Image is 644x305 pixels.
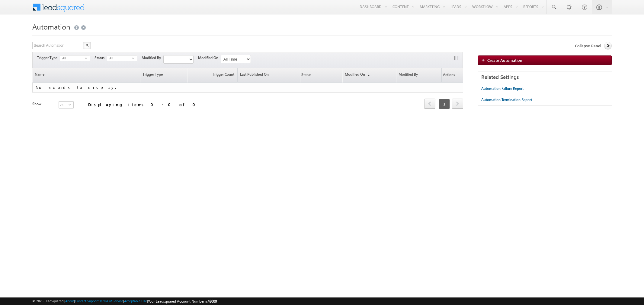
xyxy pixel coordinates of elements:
[424,99,435,109] a: prev
[198,55,221,61] span: Modified On
[85,57,90,59] span: select
[95,55,107,61] span: Status
[32,298,217,304] span: © 2025 LeadSquared | | | | |
[343,68,396,82] a: Modified On(sorted descending)
[69,103,73,106] span: select
[365,72,370,77] span: (sorted descending)
[208,299,217,303] span: 48000
[124,299,147,303] a: Acceptable Use
[37,55,60,61] span: Trigger Type
[107,55,132,61] span: All
[487,58,522,63] span: Create Automation
[33,68,140,82] a: Name
[481,83,524,94] a: Automation Failure Report
[60,55,85,61] span: All
[442,69,455,82] span: Actions
[85,44,88,47] img: Search
[452,99,463,109] a: next
[132,57,137,59] span: select
[424,99,435,109] span: prev
[481,86,524,91] div: Automation Failure Report
[481,97,532,102] div: Automation Termination Report
[481,58,487,62] img: add_icon.png
[478,71,612,83] div: Related Settings
[32,101,54,107] div: Show
[59,102,69,108] span: 25
[187,68,237,82] a: Trigger Count
[88,101,199,108] div: Displaying items 0 - 0 of 0
[575,43,601,49] span: Collapse Panel
[32,20,612,171] div: _
[75,299,99,303] a: Contact Support
[452,99,463,109] span: next
[65,299,74,303] a: About
[100,299,123,303] a: Terms of Service
[148,299,217,303] span: Your Leadsquared Account Number is
[396,68,441,82] a: Modified By
[140,68,187,82] a: Trigger Type
[238,68,300,82] a: Last Published On
[32,22,70,31] span: Automation
[142,55,163,61] span: Modified By
[481,94,532,105] a: Automation Termination Report
[300,69,311,82] span: Status
[32,83,463,93] td: No records to display.
[439,99,450,109] span: 1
